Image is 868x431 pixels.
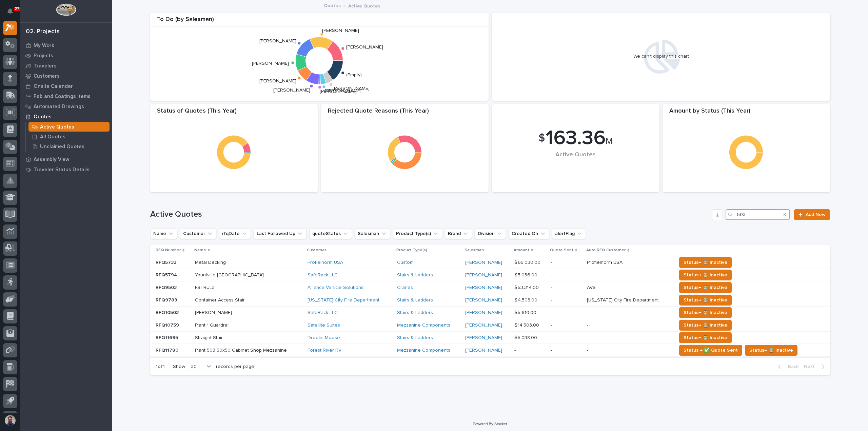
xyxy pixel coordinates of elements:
[773,364,801,370] button: Back
[20,51,112,61] a: Projects
[26,132,112,141] a: All Quotes
[308,322,340,328] a: Satellite Suites
[150,307,830,319] tr: RFQ10503RFQ10503 [PERSON_NAME][PERSON_NAME] SafeRack LLC Stairs & Ladders [PERSON_NAME] $ 5,610.0...
[308,297,379,303] a: [US_STATE] City Fire Department
[514,283,540,291] p: $ 53,314.00
[684,296,727,304] span: Status→ ⏳ Inactive
[465,285,502,291] a: [PERSON_NAME]
[195,271,265,278] p: Yountville [GEOGRAPHIC_DATA]
[397,285,413,291] a: Cranes
[514,321,540,328] p: $ 14,503.00
[216,364,254,370] p: records per page
[259,39,296,43] text: [PERSON_NAME]
[156,309,180,316] p: RFQ10503
[551,310,581,316] p: -
[252,61,289,66] text: [PERSON_NAME]
[551,335,581,341] p: -
[259,79,296,83] text: [PERSON_NAME]
[587,296,660,303] p: [US_STATE] City Fire Department
[15,6,19,11] p: 27
[465,348,502,353] a: [PERSON_NAME]
[587,321,590,328] p: -
[20,61,112,71] a: Travelers
[465,310,502,316] a: [PERSON_NAME]
[749,346,793,354] span: Status→ ⏳ Inactive
[679,295,732,306] button: Status→ ⏳ Inactive
[195,309,233,316] p: [PERSON_NAME]
[679,320,732,331] button: Status→ ⏳ Inactive
[320,89,357,94] text: [PERSON_NAME]
[34,63,57,69] p: Travelers
[34,43,54,49] p: My Work
[784,364,798,370] span: Back
[194,247,206,254] p: Name
[514,258,542,266] p: $ 65,030.00
[684,258,727,267] span: Status→ ⏳ Inactive
[794,209,830,220] a: Add New
[663,107,830,119] div: Amount by Status (This Year)
[156,283,178,291] p: RFQ9503
[397,322,450,328] a: Mezzanine Components
[20,101,112,112] a: Automated Drawings
[679,270,732,280] button: Status→ ⏳ Inactive
[606,137,613,146] span: M
[20,91,112,101] a: Fab and Coatings Items
[355,228,390,239] button: Salesman
[801,364,830,370] button: Next
[465,335,502,341] a: [PERSON_NAME]
[684,309,727,317] span: Status→ ⏳ Inactive
[538,132,545,145] span: $
[26,28,60,36] div: 02. Projects
[465,247,484,254] p: Salesman
[679,307,732,318] button: Status→ ⏳ Inactive
[34,73,60,79] p: Customers
[333,86,370,91] text: [PERSON_NAME]
[587,258,624,266] p: Profielnorm USA
[40,124,74,130] p: Active Quotes
[150,256,830,269] tr: RFQ5733RFQ5733 Metal DeckingMetal Decking Profielnorm USA Custom [PERSON_NAME] $ 65,030.00$ 65,03...
[150,344,830,357] tr: RFQ11780RFQ11780 Plant 503 50x50 Cabinet Shop MezzaninePlant 503 50x50 Cabinet Shop Mezzanine For...
[156,321,180,328] p: RFQ10759
[397,310,433,316] a: Stairs & Ladders
[396,247,427,254] p: Product Type(s)
[195,334,224,341] p: Straight Stair
[20,164,112,175] a: Traveler Status Details
[34,167,90,173] p: Traveler Status Details
[308,310,338,316] a: SafeRack LLC
[309,228,352,239] button: quoteStatus
[726,209,790,220] div: Search
[514,309,538,316] p: $ 5,610.00
[546,128,606,149] span: 163.36
[475,228,506,239] button: Division
[150,107,318,119] div: Status of Quotes (This Year)
[308,348,341,353] a: Forest River RV
[679,345,742,356] button: Status → ✅ Quote Sent
[150,210,710,219] h1: Active Quotes
[150,294,830,307] tr: RFQ9789RFQ9789 Container Access StairContainer Access Stair [US_STATE] City Fire Department Stair...
[321,107,489,119] div: Rejected Quote Reasons (This Year)
[465,272,502,278] a: [PERSON_NAME]
[397,260,414,266] a: Custom
[34,104,84,110] p: Automated Drawings
[34,83,73,90] p: Onsite Calendar
[150,332,830,344] tr: RFQ11695RFQ11695 Straight StairStraight Stair Droolin Moose Stairs & Ladders [PERSON_NAME] $ 5,03...
[156,296,179,303] p: RFQ9789
[587,334,590,341] p: -
[804,364,819,370] span: Next
[552,228,586,239] button: alertFlag
[393,228,442,239] button: Product Type(s)
[509,228,549,239] button: Created On
[156,346,180,353] p: RFQ11780
[684,321,727,329] span: Status→ ⏳ Inactive
[679,257,732,268] button: Status→ ⏳ Inactive
[514,334,538,341] p: $ 5,038.00
[806,212,826,217] span: Add New
[56,3,76,16] img: Workspace Logo
[551,322,581,328] p: -
[20,81,112,91] a: Onsite Calendar
[188,363,204,370] div: 30
[348,2,380,9] p: Active Quotes
[551,272,581,278] p: -
[550,247,573,254] p: Quote Sent
[551,285,581,291] p: -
